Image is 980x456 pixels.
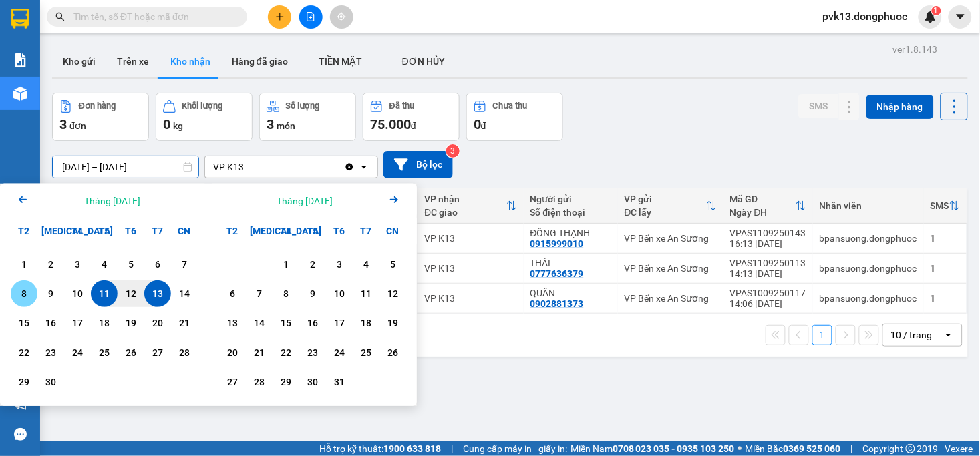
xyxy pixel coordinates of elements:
[15,315,33,331] div: 15
[418,188,523,224] th: Toggle SortBy
[812,325,832,345] button: 1
[303,256,322,272] div: 2
[383,315,402,331] div: 19
[353,218,379,244] div: T7
[931,200,949,211] div: SMS
[820,233,917,244] div: bpansuong.dongphuoc
[91,251,118,278] div: Choose Thứ Năm, tháng 09 4 2025. It's available.
[11,369,37,395] div: Choose Thứ Hai, tháng 09 29 2025. It's available.
[570,441,735,456] span: Miền Nam
[173,120,183,131] span: kg
[820,263,917,274] div: bpansuong.dongphuoc
[246,369,273,395] div: Choose Thứ Ba, tháng 10 28 2025. It's available.
[353,280,379,307] div: Choose Thứ Bảy, tháng 10 11 2025. It's available.
[625,194,706,204] div: VP gửi
[41,374,60,390] div: 30
[213,160,244,174] div: VP K13
[931,293,960,304] div: 1
[273,369,299,395] div: Choose Thứ Tư, tháng 10 29 2025. It's available.
[41,256,60,272] div: 2
[730,228,806,238] div: VPAS1109250143
[91,310,118,336] div: Choose Thứ Năm, tháng 09 18 2025. It's available.
[370,116,411,132] span: 75.000
[273,310,299,336] div: Choose Thứ Tư, tháng 10 15 2025. It's available.
[723,188,813,224] th: Toggle SortBy
[15,192,31,208] svg: Arrow Left
[303,286,322,302] div: 9
[277,256,295,272] div: 1
[148,345,167,361] div: 27
[730,238,806,249] div: 16:13 [DATE]
[730,207,796,218] div: Ngày ĐH
[319,56,362,67] span: TIỀN MẶT
[383,345,402,361] div: 26
[337,12,346,21] span: aim
[144,251,171,278] div: Choose Thứ Bảy, tháng 09 6 2025. It's available.
[924,188,967,224] th: Toggle SortBy
[15,345,33,361] div: 22
[379,251,406,278] div: Choose Chủ Nhật, tháng 10 5 2025. It's available.
[41,345,60,361] div: 23
[144,280,171,307] div: Selected end date. Thứ Bảy, tháng 09 13 2025. It's available.
[59,116,67,132] span: 3
[446,144,460,158] sup: 3
[122,315,140,331] div: 19
[326,218,353,244] div: T6
[625,233,717,244] div: VP Bến xe An Sương
[273,339,299,366] div: Choose Thứ Tư, tháng 10 22 2025. It's available.
[931,263,960,274] div: 1
[389,101,414,111] div: Đã thu
[474,116,481,132] span: 0
[64,280,91,307] div: Choose Thứ Tư, tháng 09 10 2025. It's available.
[148,315,167,331] div: 20
[330,286,349,302] div: 10
[386,192,402,208] svg: Arrow Right
[171,218,198,244] div: CN
[353,339,379,366] div: Choose Thứ Bảy, tháng 10 25 2025. It's available.
[64,310,91,336] div: Choose Thứ Tư, tháng 09 17 2025. It's available.
[148,256,167,272] div: 6
[730,268,806,279] div: 14:13 [DATE]
[299,280,326,307] div: Choose Thứ Năm, tháng 10 9 2025. It's available.
[299,5,323,29] button: file-add
[530,288,611,298] div: QUÂN
[357,315,375,331] div: 18
[379,310,406,336] div: Choose Chủ Nhật, tháng 10 19 2025. It's available.
[326,310,353,336] div: Choose Thứ Sáu, tháng 10 17 2025. It's available.
[299,251,326,278] div: Choose Thứ Năm, tháng 10 2 2025. It's available.
[171,310,198,336] div: Choose Chủ Nhật, tháng 09 21 2025. It's available.
[69,120,86,131] span: đơn
[319,441,441,456] span: Hỗ trợ kỹ thuật:
[15,374,33,390] div: 29
[64,339,91,366] div: Choose Thứ Tư, tháng 09 24 2025. It's available.
[286,101,320,111] div: Số lượng
[277,315,295,331] div: 15
[530,194,611,204] div: Người gửi
[383,443,441,454] strong: 1900 633 818
[55,12,65,21] span: search
[463,441,567,456] span: Cung cấp máy in - giấy in:
[949,5,972,29] button: caret-down
[84,194,140,208] div: Tháng [DATE]
[15,286,33,302] div: 8
[530,298,584,309] div: 0902881373
[466,93,563,141] button: Chưa thu0đ
[37,218,64,244] div: [MEDICAL_DATA]
[171,280,198,307] div: Choose Chủ Nhật, tháng 09 14 2025. It's available.
[326,251,353,278] div: Choose Thứ Sáu, tháng 10 3 2025. It's available.
[11,280,37,307] div: Choose Thứ Hai, tháng 09 8 2025. It's available.
[730,258,806,268] div: VPAS1109250113
[273,280,299,307] div: Choose Thứ Tư, tháng 10 8 2025. It's available.
[820,200,917,211] div: Nhân viên
[738,446,742,451] span: ⚪️
[299,339,326,366] div: Choose Thứ Năm, tháng 10 23 2025. It's available.
[11,310,37,336] div: Choose Thứ Hai, tháng 09 15 2025. It's available.
[424,233,516,244] div: VP K13
[357,286,375,302] div: 11
[330,256,349,272] div: 3
[451,441,453,456] span: |
[359,162,369,172] svg: open
[730,194,796,204] div: Mã GD
[481,120,486,131] span: đ
[411,120,416,131] span: đ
